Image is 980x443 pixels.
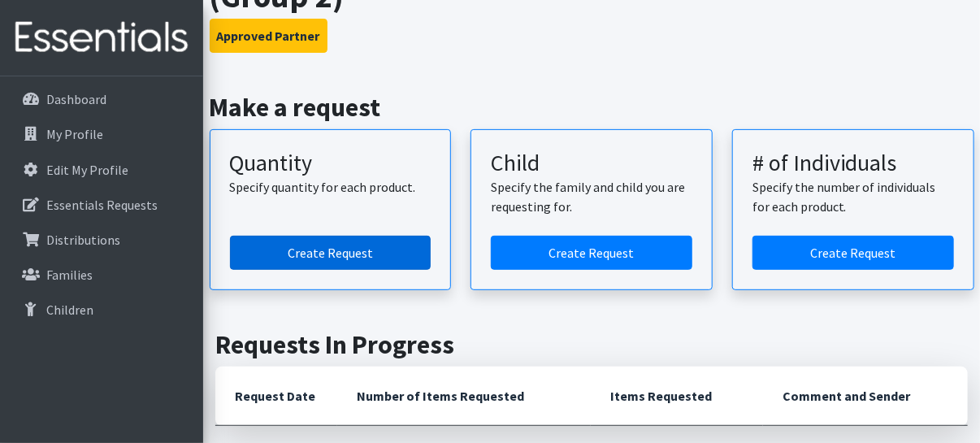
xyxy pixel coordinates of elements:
[230,236,431,270] a: Create a request by quantity
[7,224,197,256] a: Distributions
[337,367,591,426] th: Number of Items Requested
[591,367,763,426] th: Items Requested
[763,367,968,426] th: Comment and Sender
[215,367,337,426] th: Request Date
[7,293,197,326] a: Children
[46,126,103,142] p: My Profile
[215,329,968,360] h2: Requests In Progress
[230,177,431,197] p: Specify quantity for each product.
[46,91,106,107] p: Dashboard
[46,232,120,248] p: Distributions
[210,92,974,123] h2: Make a request
[7,258,197,291] a: Families
[46,302,93,318] p: Children
[7,189,197,221] a: Essentials Requests
[491,177,692,216] p: Specify the family and child you are requesting for.
[46,197,158,213] p: Essentials Requests
[7,118,197,150] a: My Profile
[210,19,327,53] button: Approved Partner
[752,150,954,177] h3: # of Individuals
[46,267,93,283] p: Families
[7,154,197,186] a: Edit My Profile
[230,150,431,177] h3: Quantity
[491,236,692,270] a: Create a request for a child or family
[752,177,954,216] p: Specify the number of individuals for each product.
[491,150,692,177] h3: Child
[7,83,197,115] a: Dashboard
[46,162,128,178] p: Edit My Profile
[7,11,197,65] img: HumanEssentials
[752,236,954,270] a: Create a request by number of individuals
